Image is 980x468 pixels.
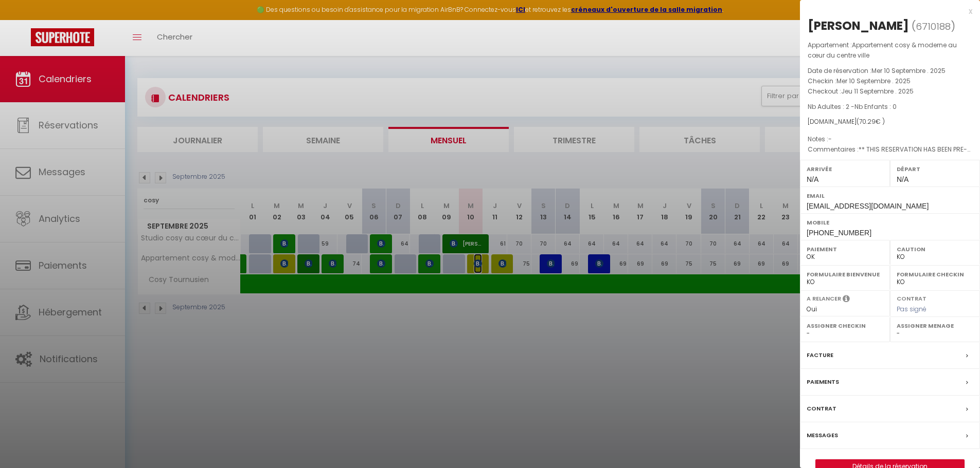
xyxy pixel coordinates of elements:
label: Facture [807,350,833,361]
p: Appartement : [808,40,972,61]
p: Date de réservation : [808,66,972,76]
span: Nb Adultes : 2 - [808,102,897,111]
label: Formulaire Bienvenue [807,269,883,279]
p: Commentaires : [808,144,972,155]
span: [EMAIL_ADDRESS][DOMAIN_NAME] [807,202,929,210]
span: ( ) [912,19,955,33]
span: Mer 10 Septembre . 2025 [871,66,946,75]
span: - [828,135,832,143]
label: Mobile [807,217,973,228]
label: Départ [897,164,973,174]
span: N/A [897,175,908,183]
label: Assigner Menage [897,321,973,331]
label: Contrat [807,403,836,414]
label: Caution [897,244,973,254]
label: Contrat [897,294,926,301]
label: A relancer [807,294,841,303]
button: Ouvrir le widget de chat LiveChat [8,4,39,35]
div: [DOMAIN_NAME] [808,117,972,127]
label: Email [807,191,973,201]
div: x [800,5,972,17]
span: 6710188 [916,20,951,33]
p: Checkin : [808,76,972,86]
span: Appartement cosy & moderne au cœur du centre ville [808,41,957,60]
label: Messages [807,430,838,441]
span: Nb Enfants : 0 [854,102,897,111]
span: Mer 10 Septembre . 2025 [836,77,911,85]
i: Sélectionner OUI si vous souhaiter envoyer les séquences de messages post-checkout [843,294,850,306]
label: Paiement [807,244,883,254]
label: Paiements [807,377,839,387]
label: Arrivée [807,164,883,174]
span: Jeu 11 Septembre . 2025 [841,87,914,96]
p: Notes : [808,134,972,144]
span: [PHONE_NUMBER] [807,229,871,237]
p: Checkout : [808,86,972,97]
label: Formulaire Checkin [897,269,973,279]
span: 70.29 [859,117,876,126]
span: Pas signé [897,305,926,313]
div: [PERSON_NAME] [808,17,909,34]
span: ( € ) [857,117,885,126]
label: Assigner Checkin [807,321,883,331]
span: N/A [807,175,818,183]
